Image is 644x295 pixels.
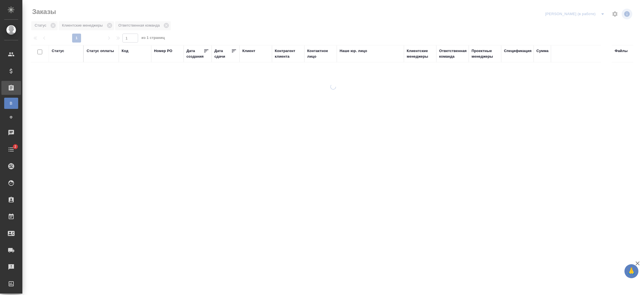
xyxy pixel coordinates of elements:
[472,48,498,59] div: Проектные менеджеры
[52,48,64,54] div: Статус
[275,48,302,59] div: Контрагент клиента
[536,48,548,54] div: Сумма
[407,48,434,59] div: Клиентские менеджеры
[1,142,21,156] a: 2
[624,264,638,278] button: 🙏
[340,48,367,54] div: Наше юр. лицо
[627,265,636,277] span: 🙏
[7,100,15,106] span: В
[87,48,114,54] div: Статус оплаты
[615,48,628,54] div: Файлы
[122,48,128,54] div: Код
[11,144,20,149] span: 2
[504,48,532,54] div: Спецификация
[7,114,15,120] span: Ф
[4,98,18,109] a: В
[307,48,334,59] div: Контактное лицо
[214,48,231,59] div: Дата сдачи
[154,48,172,54] div: Номер PO
[4,112,18,123] a: Ф
[186,48,203,59] div: Дата создания
[242,48,255,54] div: Клиент
[439,48,467,59] div: Ответственная команда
